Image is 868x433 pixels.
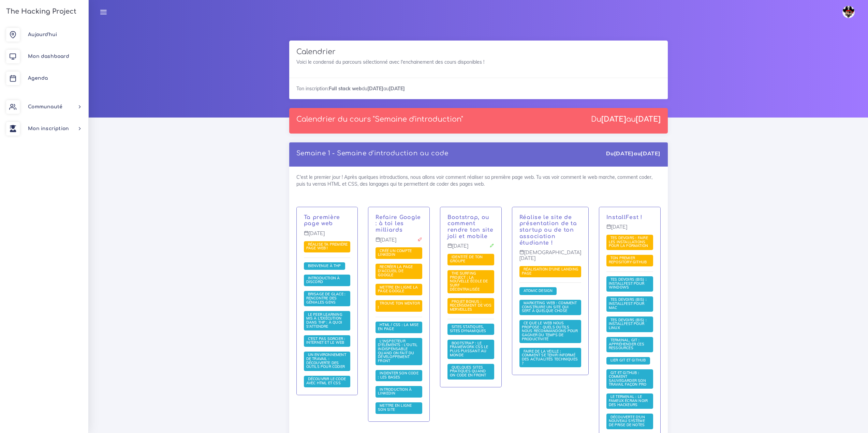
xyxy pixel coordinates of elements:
span: Salut à toi et bienvenue à The Hacking Project. Que tu sois avec nous pour 3 semaines, 12 semaine... [304,262,345,270]
h3: Calendrier [296,48,661,56]
strong: Full stack web [329,86,362,92]
span: Mettre en ligne la page Google [378,285,418,294]
span: Dans ce projet, tu vas mettre en place un compte LinkedIn et le préparer pour ta future vie. [376,247,422,259]
span: Sites statiques, sites dynamiques [450,324,488,333]
p: C'est l'heure de ton premier véritable projet ! Tu vas recréer la très célèbre page d'accueil de ... [376,214,422,233]
a: PROJET BONUS : recensement de vos merveilles [450,299,491,312]
span: Comment faire pour coder son premier programme ? Nous allons te montrer les outils pour pouvoir f... [304,352,351,371]
a: Ton premier repository GitHub [609,256,649,265]
span: Indenter son code : les bases [378,371,418,380]
a: L'inspecteur d'éléments : l'outil indispensable quand on fait du développement front [378,339,417,364]
span: Lier Git et Github [609,358,648,362]
span: Tes devoirs (bis) : Installfest pour MAC [609,297,647,310]
a: Atomic Design [522,289,555,293]
span: Le Peer learning mis à l'exécution dans THP : à quoi s'attendre [306,312,342,329]
a: Réalisation d'une landing page [522,267,578,276]
span: Il est temps de faire toutes les installations nécéssaire au bon déroulement de ta formation chez... [606,316,653,332]
span: Trouve ton mentor ! [378,301,420,310]
a: Bienvenue à THP [306,263,343,268]
a: Introduction à LinkedIn [378,387,412,396]
span: Tu vas devoir refaire la page d'accueil de The Surfing Project, une école de code décentralisée. ... [447,270,494,294]
span: Mon dashboard [28,54,69,59]
span: Bootstrap : le framework CSS le plus puissant au monde [450,341,488,357]
span: Pourquoi et comment indenter son code ? Nous allons te montrer les astuces pour avoir du code lis... [376,370,422,382]
h3: The Hacking Project [4,8,76,15]
p: C'est le premier jour ! Après quelques introductions, nous allons voir comment réaliser sa premiè... [304,214,351,227]
span: La première fois que j'ai découvert Zapier, ma vie a changé. Dans cette ressource, nous allons te... [519,320,581,343]
a: Le terminal : le fameux écran noir des hackeurs [609,395,648,407]
a: HTML / CSS : la mise en page [378,323,418,331]
a: Tes devoirs (bis) : Installfest pour Windows [609,277,647,290]
span: Cette ressource te donnera les bases pour comprendre LinkedIn, un puissant outil professionnel. [376,386,422,398]
span: Tu le vois dans tous les films : l'écran noir du terminal. Nous allons voir ce que c'est et comme... [606,393,653,409]
span: THP est avant tout un aventure humaine avec des rencontres. Avant de commencer nous allons te dem... [304,291,351,306]
span: L'intitulé du projet est simple, mais le projet sera plus dur qu'il n'y parait. [376,264,422,279]
span: Tu vas voir comment penser composants quand tu fais des pages web. [519,287,557,295]
span: Maintenant que tu sais coder, nous allons te montrer quelques site sympathiques pour se tenir au ... [519,348,581,367]
a: C'est pas sorcier : internet et le web [306,337,346,345]
span: Identité de ton groupe [450,254,483,263]
a: The Surfing Project : la nouvelle école de surf décentralisée [450,271,488,292]
a: Introduction à Discord [306,276,340,285]
strong: [DATE] [367,86,383,92]
p: [DATE] [376,237,422,248]
span: The Surfing Project : la nouvelle école de surf décentralisée [450,271,488,291]
a: Recréer la page d'accueil de Google [378,265,413,277]
span: Nous verrons comment survivre avec notre pédagogie révolutionnaire [304,311,351,330]
span: Tes devoirs (bis) : Installfest pour Windows [609,277,647,290]
p: Voici le condensé du parcours sélectionné avec l'enchainement des cours disponibles ! [296,59,661,65]
span: Maintenant que tu sais faire des belles pages, ce serait dommage de ne pas en faire profiter la t... [376,402,422,414]
a: Identité de ton groupe [450,255,483,264]
span: Marketing web : comment construire un site qui sert à quelque chose [522,300,577,313]
a: Découverte d'un nouveau système de prise de notes [609,415,647,428]
span: Découvrir le code avec HTML et CSS [306,376,346,385]
span: Mon inscription [28,126,69,131]
span: Aujourd'hui [28,32,57,37]
a: Le Peer learning mis à l'exécution dans THP : à quoi s'attendre [306,312,342,329]
a: Brisage de glace : rencontre des géniales gens [306,292,346,305]
span: Introduction à LinkedIn [378,387,412,396]
span: L'inspecteur d'éléments : l'outil indispensable quand on fait du développement front [378,339,417,363]
span: Créé un compte LinkedIn [378,248,412,257]
a: Semaine 1 - Semaine d'introduction au code [296,150,448,157]
span: Découverte d'un nouveau système de prise de notes [609,415,647,427]
span: Nous allons voir la différence entre ces deux types de sites [447,324,494,335]
span: Il est temps de faire toutes les installations nécéssaire au bon déroulement de ta formation chez... [606,296,653,312]
span: Dans ce projet, nous te demanderons de coder ta première page web. Ce sera l'occasion d'appliquer... [304,241,351,253]
span: Pour ce projet, nous allons te proposer d'utiliser ton nouveau terminal afin de faire marcher Git... [606,255,653,266]
span: Agenda [28,76,48,81]
span: Nous allons t'expliquer comment appréhender ces puissants outils. [606,337,653,352]
a: Ta première page web [304,214,340,227]
img: avatar [842,6,855,18]
span: Maintenant que tu sais faire des pages basiques, nous allons te montrer comment faire de la mise ... [376,322,422,333]
p: [DATE] [606,224,653,235]
a: Faire de la veille : comment se tenir informé des actualités techniques ? [522,349,578,366]
span: Un environnement de travail : découverte des outils pour coder [306,352,347,369]
div: Ton inscription: du au [289,78,668,99]
a: Git et GitHub : comment sauvegarder son travail façon pro [609,370,648,387]
a: Réalise le site de présentation de ta startup ou de ton association étudiante ! [519,214,577,246]
a: Marketing web : comment construire un site qui sert à quelque chose [522,301,577,313]
span: Nous allons voir ensemble comment internet marche, et comment fonctionne une page web quand tu cl... [304,335,351,347]
a: Créé un compte LinkedIn [378,249,412,258]
a: Indenter son code : les bases [378,371,418,380]
span: Introduction à Discord [306,276,340,284]
strong: [DATE] [601,115,626,123]
span: Git est un outil de sauvegarde de dossier indispensable dans l'univers du dev. GitHub permet de m... [606,369,653,389]
span: C'est pas sorcier : internet et le web [306,336,346,345]
span: Nous allons te demander d'imaginer l'univers autour de ton groupe de travail. [447,254,494,265]
span: Le terminal : le fameux écran noir des hackeurs [609,394,648,407]
a: Bootstrap : le framework CSS le plus puissant au monde [450,341,488,358]
span: Tes devoirs : faire les installations pour la formation [609,235,650,248]
div: Du au [591,115,661,124]
span: Communauté [28,104,62,109]
a: Sites statiques, sites dynamiques [450,325,488,334]
a: Tes devoirs (bis) : Installfest pour MAC [609,297,647,310]
span: Brisage de glace : rencontre des géniales gens [306,292,346,304]
span: Utilise tout ce que tu as vu jusqu'à présent pour faire profiter à la terre entière de ton super ... [376,284,422,295]
span: Marketing web : comment construire un site qui sert à quelque chose [519,300,581,315]
span: Mettre en ligne son site [378,403,412,412]
span: Réalisation d'une landing page [522,267,578,276]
